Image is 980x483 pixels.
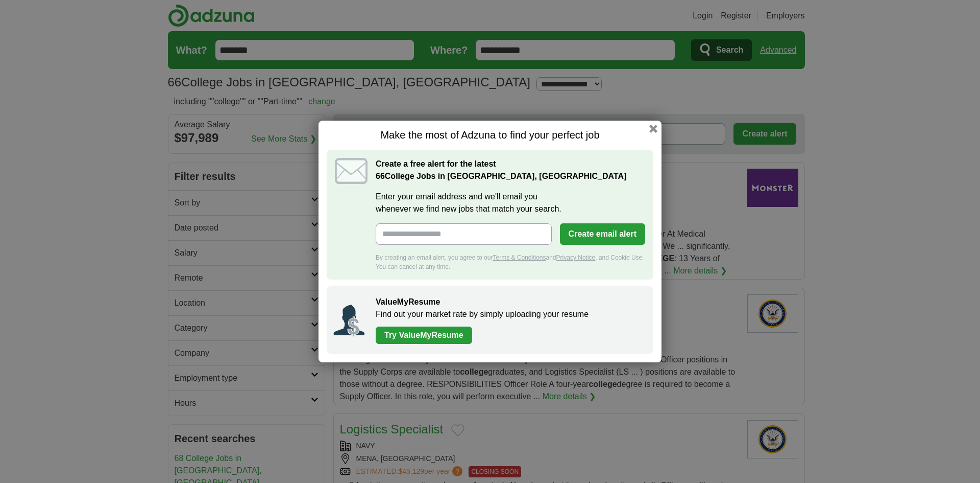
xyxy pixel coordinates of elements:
[376,172,626,180] strong: College Jobs in [GEOGRAPHIC_DATA], [GEOGRAPHIC_DATA]
[556,254,596,261] a: Privacy Notice
[376,296,643,308] h2: ValueMyResume
[376,308,643,320] p: Find out your market rate by simply uploading your resume
[376,191,645,215] label: Enter your email address and we'll email you whenever we find new jobs that match your search.
[376,170,385,182] span: 66
[335,158,367,184] img: icon_email.svg
[376,253,645,271] div: By creating an email alert, you agree to our and , and Cookie Use. You can cancel at any time.
[493,254,546,261] a: Terms & Conditions
[376,327,472,344] a: Try ValueMyResume
[376,158,645,182] h2: Create a free alert for the latest
[327,129,653,142] h1: Make the most of Adzuna to find your perfect job
[560,223,645,245] button: Create email alert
